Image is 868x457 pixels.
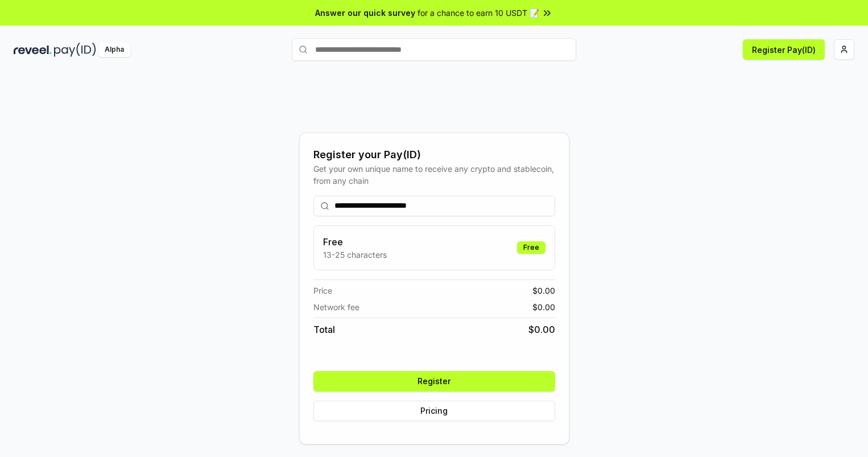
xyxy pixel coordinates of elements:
[313,323,335,336] span: Total
[313,371,555,392] button: Register
[313,401,555,421] button: Pricing
[418,7,539,19] span: for a chance to earn 10 USDT 📝
[54,43,96,57] img: pay_id
[313,147,555,163] div: Register your Pay(ID)
[532,301,555,313] span: $ 0.00
[528,323,555,336] span: $ 0.00
[323,249,387,261] p: 13-25 characters
[532,285,555,297] span: $ 0.00
[517,241,545,254] div: Free
[313,285,332,297] span: Price
[323,235,387,249] h3: Free
[315,7,415,19] span: Answer our quick survey
[14,43,52,57] img: reveel_dark
[313,163,555,187] div: Get your own unique name to receive any crypto and stablecoin, from any chain
[743,39,825,60] button: Register Pay(ID)
[98,43,130,57] div: Alpha
[313,301,359,313] span: Network fee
